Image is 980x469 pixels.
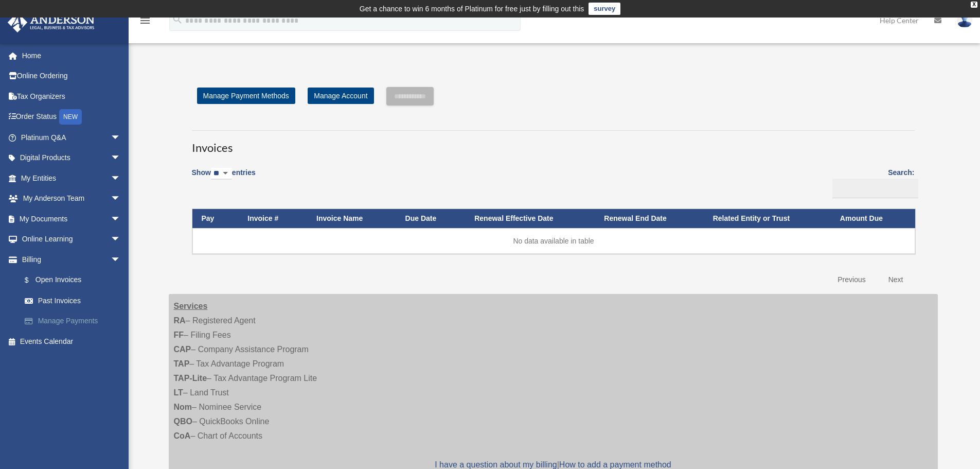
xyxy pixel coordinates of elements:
th: Amount Due: activate to sort column ascending [831,209,915,228]
strong: CAP [174,345,191,354]
a: Tax Organizers [7,86,136,107]
img: Anderson Advisors Platinum Portal [5,12,98,32]
span: arrow_drop_down [111,127,131,148]
span: arrow_drop_down [111,229,131,250]
th: Renewal Effective Date: activate to sort column ascending [465,209,595,228]
span: arrow_drop_down [111,209,131,230]
strong: TAP-Lite [174,374,207,383]
a: Online Learningarrow_drop_down [7,229,136,250]
span: $ [30,274,35,287]
label: Search: [829,166,915,198]
strong: CoA [174,431,191,440]
a: I have a question about my billing [435,460,557,469]
a: Manage Payment Methods [197,88,295,104]
a: Home [7,45,136,66]
a: Previous [830,269,873,290]
a: Manage Payments [14,311,136,332]
span: arrow_drop_down [111,249,131,270]
a: $Open Invoices [14,270,131,291]
a: My Anderson Teamarrow_drop_down [7,188,136,209]
th: Related Entity or Trust: activate to sort column ascending [704,209,831,228]
div: Get a chance to win 6 months of Platinum for free just by filling out this [360,3,584,15]
th: Invoice #: activate to sort column ascending [238,209,307,228]
a: Past Invoices [14,290,136,311]
i: search [172,14,183,25]
a: menu [139,18,151,27]
strong: RA [174,316,186,325]
strong: QBO [174,417,192,426]
div: NEW [59,109,82,125]
a: Digital Productsarrow_drop_down [7,148,136,168]
strong: Nom [174,403,192,411]
a: Platinum Q&Aarrow_drop_down [7,127,136,148]
td: No data available in table [192,228,915,254]
span: arrow_drop_down [111,148,131,169]
strong: LT [174,388,183,397]
a: Events Calendar [7,331,136,352]
span: arrow_drop_down [111,188,131,210]
span: arrow_drop_down [111,168,131,189]
div: close [971,2,977,8]
img: User Pic [957,13,972,28]
input: Search: [832,179,918,198]
a: My Documentsarrow_drop_down [7,209,136,229]
label: Show entries [192,166,256,190]
strong: FF [174,331,184,339]
a: Online Ordering [7,66,136,86]
strong: TAP [174,359,190,368]
a: How to add a payment method [559,460,671,469]
th: Invoice Name: activate to sort column ascending [307,209,396,228]
a: Next [881,269,911,290]
a: Order StatusNEW [7,107,136,128]
a: My Entitiesarrow_drop_down [7,168,136,188]
i: menu [139,14,151,27]
h3: Invoices [192,130,915,156]
select: Showentries [211,168,232,180]
a: Billingarrow_drop_down [7,249,136,270]
strong: Services [174,302,208,310]
a: Manage Account [308,88,373,104]
th: Renewal End Date: activate to sort column ascending [595,209,703,228]
th: Due Date: activate to sort column ascending [396,209,466,228]
a: survey [589,3,620,15]
th: Pay: activate to sort column descending [192,209,239,228]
